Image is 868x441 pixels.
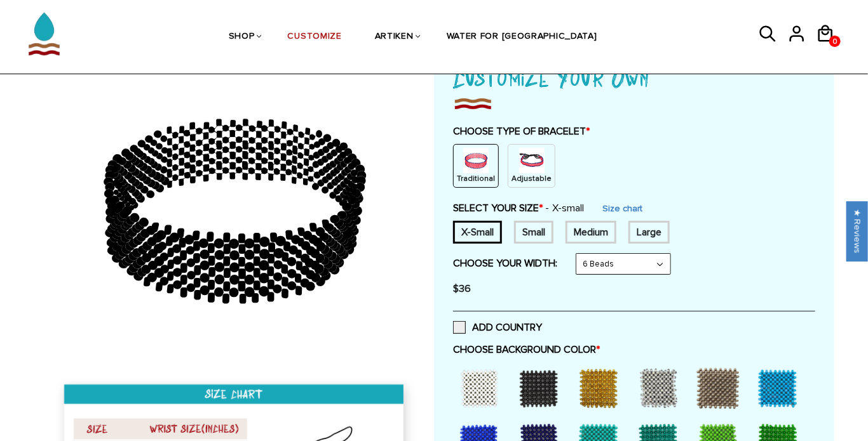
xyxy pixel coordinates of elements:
span: X-small [545,202,584,214]
div: 7.5 inches [566,221,616,244]
img: imgboder_100x.png [453,95,492,112]
span: $36 [453,282,471,295]
a: CUSTOMIZE [288,4,342,70]
div: Black [513,362,570,413]
a: SHOP [229,4,255,70]
div: Click to open Judge.me floating reviews tab [846,201,868,261]
a: Size chart [602,203,642,214]
label: SELECT YOUR SIZE [453,202,584,214]
div: String [508,144,555,188]
label: CHOOSE BACKGROUND COLOR [453,343,815,356]
label: CHOOSE YOUR WIDTH: [453,257,557,270]
img: non-string.png [463,148,489,173]
div: Grey [692,362,749,413]
label: CHOOSE TYPE OF BRACELET [453,125,815,138]
a: 0 [829,36,841,47]
span: 0 [829,34,841,49]
a: WATER FOR [GEOGRAPHIC_DATA] [447,4,597,70]
label: ADD COUNTRY [453,321,542,334]
a: ARTIKEN [375,4,414,70]
div: Sky Blue [752,362,809,413]
img: string.PNG [519,148,545,173]
div: 7 inches [514,221,553,244]
div: Gold [573,362,630,413]
h1: Customize Your Own [453,60,815,95]
p: Adjustable [512,173,552,184]
div: White [453,362,510,413]
div: Silver [632,362,689,413]
div: Non String [453,144,499,188]
div: 8 inches [628,221,670,244]
p: Traditional [457,173,495,184]
div: 6 inches [453,221,502,244]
